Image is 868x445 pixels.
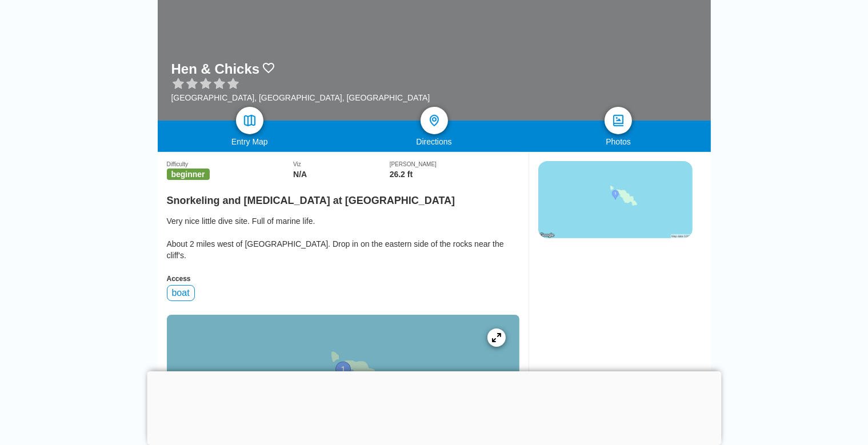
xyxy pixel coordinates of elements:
iframe: Advertisement [147,371,721,442]
a: photos [605,107,632,134]
img: map [243,114,257,127]
div: Difficulty [167,161,294,167]
div: Entry Map [158,137,342,146]
div: Directions [342,137,526,146]
div: boat [167,285,195,301]
span: beginner [167,169,210,180]
div: N/A [293,170,390,179]
div: 26.2 ft [390,170,519,179]
div: Very nice little dive site. Full of marine life. About 2 miles west of [GEOGRAPHIC_DATA]. Drop in... [167,215,519,261]
div: [PERSON_NAME] [390,161,519,167]
div: Photos [526,137,711,146]
iframe: Sign in with Google Dialogue [633,11,857,167]
div: Viz [293,161,390,167]
h2: Snorkeling and [MEDICAL_DATA] at [GEOGRAPHIC_DATA] [167,188,519,207]
img: staticmap [538,161,693,238]
h1: Hen & Chicks [171,61,260,77]
img: directions [427,114,441,127]
img: photos [611,114,625,127]
a: map [236,107,263,134]
div: [GEOGRAPHIC_DATA], [GEOGRAPHIC_DATA], [GEOGRAPHIC_DATA] [171,93,430,102]
div: Access [167,275,519,283]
